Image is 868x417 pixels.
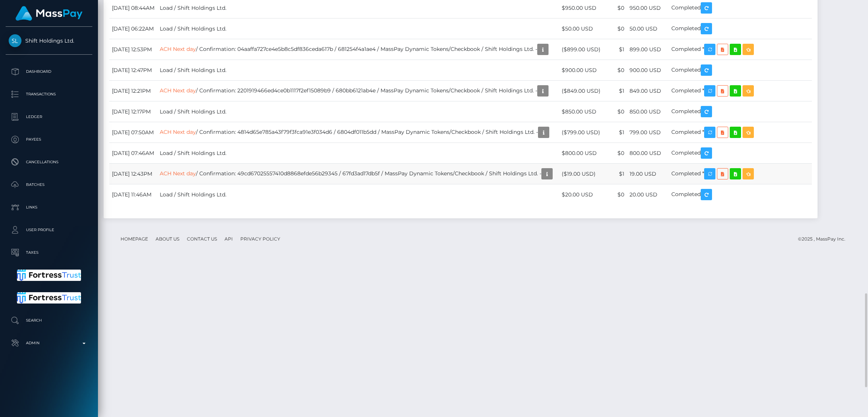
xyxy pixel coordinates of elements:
[605,60,627,81] td: $0
[798,235,851,243] div: © 2025 , MassPay Inc.
[109,39,157,60] td: [DATE] 12:53PM
[109,81,157,101] td: [DATE] 12:21PM
[109,122,157,143] td: [DATE] 07:50AM
[559,143,605,164] td: $800.00 USD
[627,184,669,205] td: 20.00 USD
[559,101,605,122] td: $850.00 USD
[160,46,196,52] a: ACH Next day
[627,81,669,101] td: 849.00 USD
[109,184,157,205] td: [DATE] 11:46AM
[9,247,89,258] p: Taxes
[669,164,812,184] td: Completed *
[9,134,89,145] p: Payees
[9,224,89,236] p: User Profile
[559,184,605,205] td: $20.00 USD
[559,18,605,39] td: $50.00 USD
[559,164,605,184] td: ($19.00 USD)
[6,37,92,44] span: Shift Holdings Ltd.
[157,184,559,205] td: Load / Shift Holdings Ltd.
[6,153,92,172] a: Cancellations
[627,164,669,184] td: 19.00 USD
[559,122,605,143] td: ($799.00 USD)
[669,18,812,39] td: Completed
[605,18,627,39] td: $0
[157,60,559,81] td: Load / Shift Holdings Ltd.
[9,315,89,326] p: Search
[6,130,92,149] a: Payees
[605,143,627,164] td: $0
[627,122,669,143] td: 799.00 USD
[109,143,157,164] td: [DATE] 07:46AM
[605,39,627,60] td: $1
[627,143,669,164] td: 800.00 USD
[669,60,812,81] td: Completed
[605,122,627,143] td: $1
[605,184,627,205] td: $0
[669,101,812,122] td: Completed
[6,334,92,353] a: Admin
[669,81,812,101] td: Completed *
[6,221,92,239] a: User Profile
[559,60,605,81] td: $900.00 USD
[9,111,89,123] p: Ledger
[222,233,236,245] a: API
[605,164,627,184] td: $1
[157,122,559,143] td: / Confirmation: 4814d65e785a43f79f3fca91e3f034d6 / 6804df011b5dd / MassPay Dynamic Tokens/Checkbo...
[6,198,92,217] a: Links
[6,85,92,104] a: Transactions
[157,81,559,101] td: / Confirmation: 2201919466ed4ce0b1117f2ef15089b9 / 680bb6121ab4e / MassPay Dynamic Tokens/Checkbo...
[160,87,196,94] a: ACH Next day
[17,292,81,304] img: Fortress Trust
[559,81,605,101] td: ($849.00 USD)
[6,175,92,194] a: Batches
[6,243,92,262] a: Taxes
[559,39,605,60] td: ($899.00 USD)
[109,18,157,39] td: [DATE] 06:22AM
[605,81,627,101] td: $1
[160,170,196,177] a: ACH Next day
[9,89,89,100] p: Transactions
[627,39,669,60] td: 899.00 USD
[157,101,559,122] td: Load / Shift Holdings Ltd.
[9,202,89,213] p: Links
[627,101,669,122] td: 850.00 USD
[118,233,151,245] a: Homepage
[9,66,89,77] p: Dashboard
[627,18,669,39] td: 50.00 USD
[157,143,559,164] td: Load / Shift Holdings Ltd.
[109,164,157,184] td: [DATE] 12:43PM
[9,156,89,168] p: Cancellations
[157,18,559,39] td: Load / Shift Holdings Ltd.
[6,107,92,126] a: Ledger
[160,129,196,135] a: ACH Next day
[109,101,157,122] td: [DATE] 12:17PM
[153,233,182,245] a: About Us
[15,6,83,21] img: MassPay Logo
[6,311,92,330] a: Search
[605,101,627,122] td: $0
[669,143,812,164] td: Completed
[627,60,669,81] td: 900.00 USD
[9,337,89,349] p: Admin
[9,179,89,190] p: Batches
[157,164,559,184] td: / Confirmation: 49cd67025557410d8868efde56b29345 / 67fd3ad17db5f / MassPay Dynamic Tokens/Checkbo...
[109,60,157,81] td: [DATE] 12:47PM
[237,233,283,245] a: Privacy Policy
[669,122,812,143] td: Completed *
[17,270,81,281] img: Fortress Trust
[157,39,559,60] td: / Confirmation: 04aaffa727ce4e5b8c5df836ceda617b / 681254f4a1ae4 / MassPay Dynamic Tokens/Checkbo...
[9,34,21,47] img: Shift Holdings Ltd.
[184,233,220,245] a: Contact Us
[6,62,92,81] a: Dashboard
[669,184,812,205] td: Completed
[669,39,812,60] td: Completed *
